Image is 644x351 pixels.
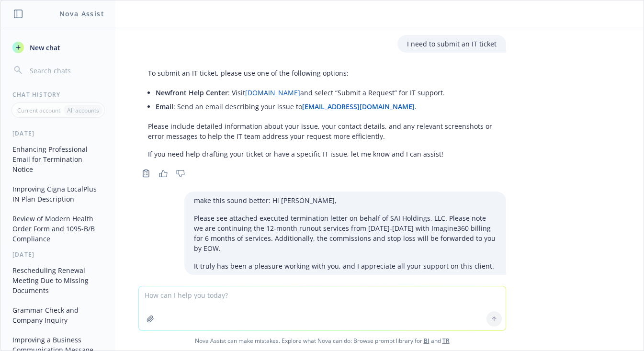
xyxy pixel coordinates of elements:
[1,91,115,99] div: Chat History
[142,169,150,178] svg: Copy to clipboard
[148,68,497,78] p: To submit an IT ticket, please use one of the following options:
[194,213,497,253] p: Please see attached executed termination letter on behalf of SAI Holdings, LLC. Please note we ar...
[148,149,497,159] p: If you need help drafting your ticket or have a specific IT issue, let me know and I can assist!
[9,211,108,247] button: Review of Modern Health Order Form and 1095-B/B Compliance
[9,141,108,177] button: Enhancing Professional Email for Termination Notice
[28,43,60,53] span: New chat
[156,102,173,111] span: Email
[442,337,450,345] a: TR
[28,64,104,77] input: Search chats
[1,250,115,259] div: [DATE]
[156,100,497,113] li: : Send an email describing your issue to .
[67,106,99,114] p: All accounts
[173,167,188,180] button: Thumbs down
[59,9,104,19] h1: Nova Assist
[148,121,497,141] p: Please include detailed information about your issue, your contact details, and any relevant scre...
[245,88,300,97] a: [DOMAIN_NAME]
[194,261,497,271] p: It truly has been a pleasure working with you, and I appreciate all your support on this client.
[407,39,497,49] p: I need to submit an IT ticket
[156,86,497,100] li: : Visit and select “Submit a Request” for IT support.
[9,262,108,298] button: Rescheduling Renewal Meeting Due to Missing Documents
[194,195,497,205] p: make this sound better: Hi [PERSON_NAME],
[4,331,640,351] span: Nova Assist can make mistakes. Explore what Nova can do: Browse prompt library for and
[1,129,115,137] div: [DATE]
[9,302,108,328] button: Grammar Check and Company Inquiry
[156,88,228,97] span: Newfront Help Center
[9,181,108,207] button: Improving Cigna LocalPlus IN Plan Description
[302,102,415,111] a: [EMAIL_ADDRESS][DOMAIN_NAME]
[424,337,429,345] a: BI
[17,106,60,114] p: Current account
[9,39,108,56] button: New chat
